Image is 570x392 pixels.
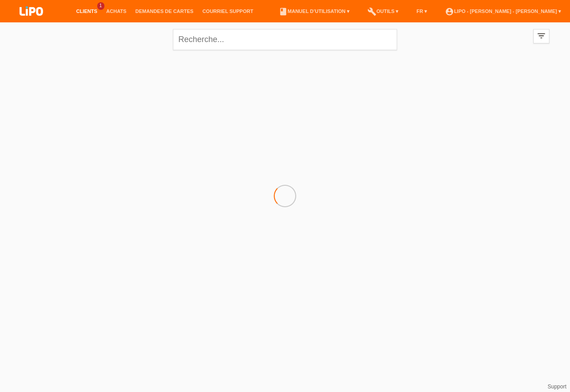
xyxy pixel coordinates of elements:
a: Courriel Support [198,9,258,14]
a: FR ▾ [412,9,432,14]
a: Support [548,383,566,390]
a: account_circleLIPO - [PERSON_NAME] - [PERSON_NAME] ▾ [440,9,566,14]
input: Recherche... [173,29,397,50]
i: filter_list [536,31,546,41]
span: 1 [97,2,104,10]
a: bookManuel d’utilisation ▾ [274,9,354,14]
i: account_circle [445,7,454,16]
a: Achats [102,9,131,14]
a: Clients [72,9,102,14]
a: buildOutils ▾ [363,9,403,14]
a: LIPO pay [9,18,54,25]
i: build [367,7,376,16]
i: book [279,7,288,16]
a: Demandes de cartes [131,9,198,14]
